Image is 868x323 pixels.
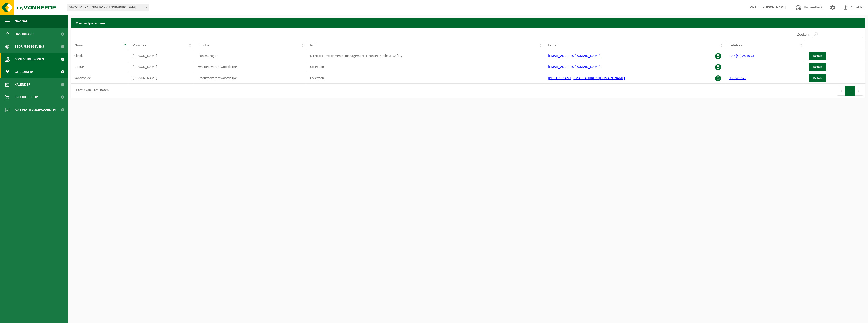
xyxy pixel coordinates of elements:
a: + 32 (50) 28 15 75 [729,54,754,58]
span: Telefoon [729,43,743,47]
a: [PERSON_NAME][EMAIL_ADDRESS][DOMAIN_NAME] [548,76,625,80]
span: Gebruikers [15,66,34,78]
strong: [PERSON_NAME] [761,6,786,9]
a: Details [809,63,826,71]
td: Collection [306,61,544,72]
span: Details [813,77,822,80]
span: Functie [198,43,209,47]
span: Bedrijfsgegevens [15,40,44,53]
a: 050/281575 [729,76,746,80]
span: Kalender [15,78,30,91]
button: Next [855,86,863,96]
td: Collection [306,72,544,84]
a: Details [809,74,826,82]
span: Rol [310,43,315,47]
button: Previous [837,86,845,96]
span: Dashboard [15,28,34,40]
a: Details [809,52,826,60]
span: Voornaam [133,43,150,47]
label: Zoeken: [797,33,810,37]
td: [PERSON_NAME] [129,61,194,72]
td: Plantmanager [194,50,306,61]
h2: Contactpersonen [71,18,865,28]
button: 1 [845,86,855,96]
span: E-mail [548,43,559,47]
a: [EMAIL_ADDRESS][DOMAIN_NAME] [548,54,600,58]
span: 01-054345 - ABINDA BV - RUDDERVOORDE [67,4,149,11]
a: [EMAIL_ADDRESS][DOMAIN_NAME] [548,65,600,69]
span: Details [813,65,822,69]
span: Details [813,54,822,58]
td: Vandevelde [71,72,129,84]
td: Debue [71,61,129,72]
span: Contactpersonen [15,53,44,66]
div: 1 tot 3 van 3 resultaten [73,86,109,95]
span: Navigatie [15,15,30,28]
td: Kwaliteitsverantwoordelijke [194,61,306,72]
span: Acceptatievoorwaarden [15,104,56,116]
td: Clinck [71,50,129,61]
td: [PERSON_NAME] [129,50,194,61]
td: Director; Environmental management; Finance; Purchase; Safety [306,50,544,61]
td: Productieverantwoordelijke [194,72,306,84]
span: Product Shop [15,91,38,104]
td: [PERSON_NAME] [129,72,194,84]
span: Naam [74,43,84,47]
span: 01-054345 - ABINDA BV - RUDDERVOORDE [67,4,149,11]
